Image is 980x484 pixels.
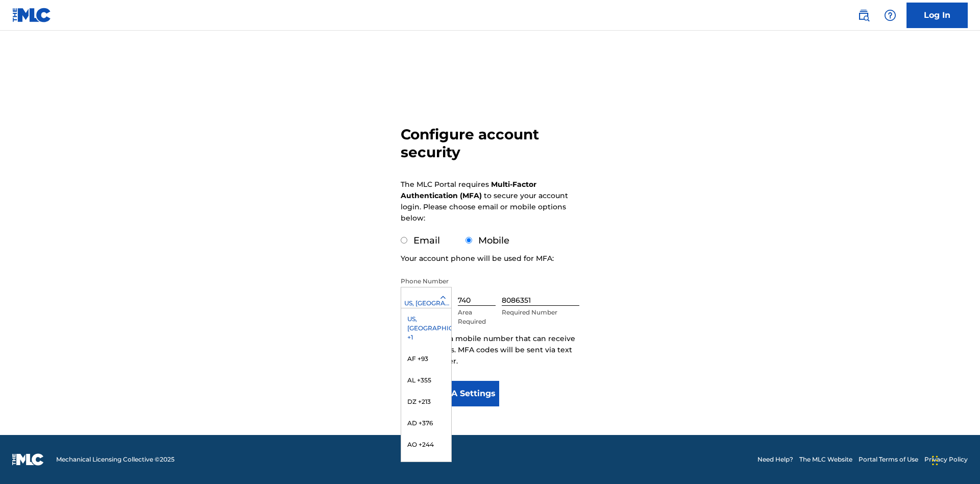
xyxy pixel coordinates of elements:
a: Portal Terms of Use [859,455,918,464]
div: AL +355 [401,370,451,391]
p: Required Number [502,308,579,317]
div: Help [880,5,900,26]
h3: Configure account security [401,126,579,161]
div: Drag [932,445,938,476]
div: AI +1264 [401,455,451,477]
a: The MLC Website [799,455,852,464]
p: The MLC Portal requires to secure your account login. Please choose email or mobile options below: [401,179,568,224]
div: DZ +213 [401,391,451,413]
a: Log In [906,3,968,28]
a: Privacy Policy [924,455,968,464]
p: Area Required [458,308,496,326]
iframe: Chat Widget [929,435,980,484]
div: US, [GEOGRAPHIC_DATA] +1 [401,299,451,308]
div: US, [GEOGRAPHIC_DATA] +1 [401,308,451,348]
label: Mobile [478,235,509,246]
p: Your account phone will be used for MFA: [401,253,554,264]
a: Need Help? [757,455,793,464]
div: AO +244 [401,434,451,455]
img: logo [12,453,44,466]
label: Email [413,235,440,246]
div: AD +376 [401,413,451,434]
p: Please enter a mobile number that can receive text messages. MFA codes will be sent via text to t... [401,333,579,367]
img: search [857,9,870,21]
img: help [884,9,896,21]
img: MLC Logo [12,8,52,22]
div: AF +93 [401,348,451,370]
a: Public Search [853,5,874,26]
span: Mechanical Licensing Collective © 2025 [56,455,175,464]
